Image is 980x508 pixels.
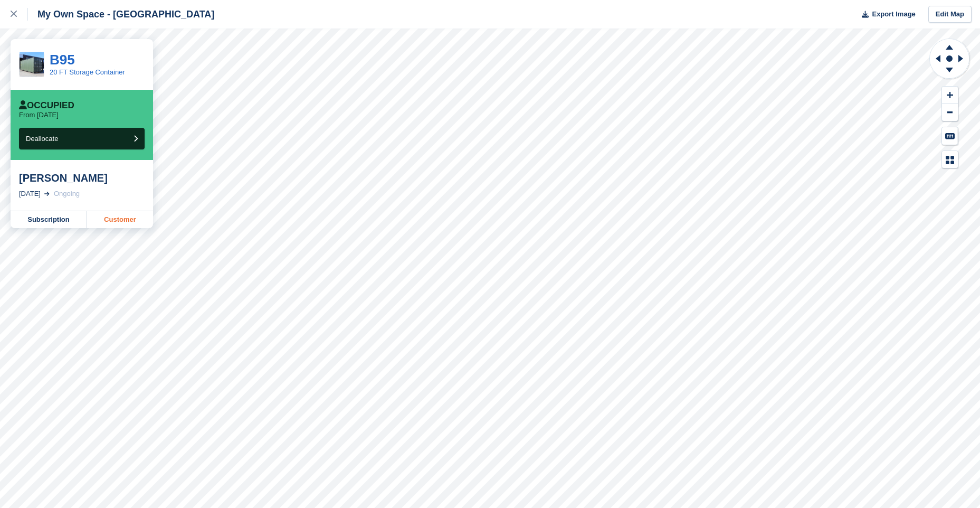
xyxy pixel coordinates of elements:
div: Ongoing [54,189,80,199]
div: My Own Space - [GEOGRAPHIC_DATA] [28,8,214,21]
a: B95 [50,52,75,68]
a: Customer [87,211,153,228]
div: [DATE] [19,189,41,199]
button: Map Legend [942,151,958,168]
a: Edit Map [928,6,972,23]
button: Keyboard Shortcuts [942,127,958,145]
span: Export Image [872,9,915,20]
img: arrow-right-light-icn-cde0832a797a2874e46488d9cf13f60e5c3a73dbe684e267c42b8395dfbc2abf.svg [44,192,50,196]
span: Deallocate [26,135,58,143]
button: Export Image [855,6,916,23]
div: [PERSON_NAME] [19,172,145,184]
div: Occupied [19,100,74,111]
button: Deallocate [19,128,145,149]
button: Zoom In [942,87,958,104]
button: Zoom Out [942,104,958,121]
p: From [DATE] [19,111,59,119]
a: 20 FT Storage Container [50,68,125,76]
img: CSS_Pricing_20ftContainer_683x683.jpg [20,52,44,77]
a: Subscription [11,211,87,228]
